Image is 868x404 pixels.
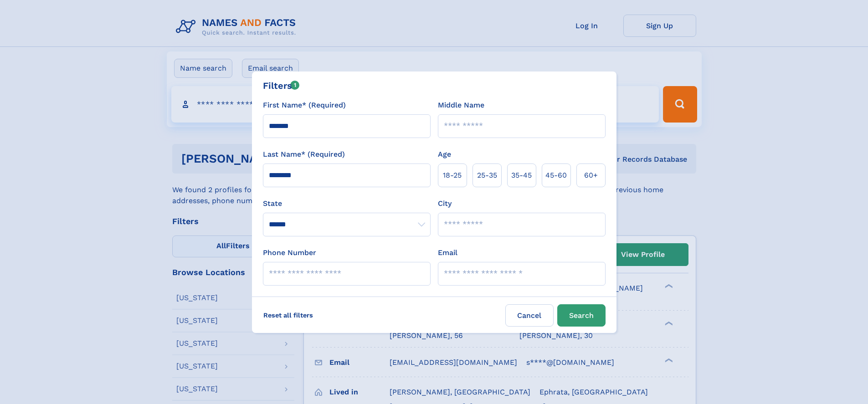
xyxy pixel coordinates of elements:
div: Filters [263,79,300,92]
span: 35‑45 [511,170,532,181]
span: 25‑35 [477,170,497,181]
label: Phone Number [263,247,316,258]
label: First Name* (Required) [263,100,346,111]
label: Middle Name [438,100,484,111]
button: Search [557,304,606,327]
span: 60+ [584,170,598,181]
span: 45‑60 [545,170,567,181]
label: Age [438,149,451,160]
label: City [438,198,452,209]
label: Reset all filters [257,304,319,326]
label: Last Name* (Required) [263,149,345,160]
label: State [263,198,431,209]
span: 18‑25 [443,170,462,181]
label: Email [438,247,457,258]
label: Cancel [505,304,554,327]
